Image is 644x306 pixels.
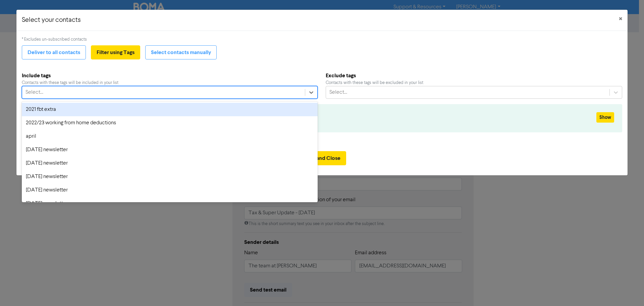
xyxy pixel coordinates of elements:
div: Contacts with these tags will be included in your list [22,80,318,86]
button: Save and Close [298,151,346,165]
div: * Excludes un-subscribed contacts [22,36,622,43]
div: [DATE] newsletter [22,143,318,157]
div: april [22,130,318,143]
div: 2021 fbt extra [22,103,318,116]
div: Select... [329,88,347,96]
button: Close [613,10,628,29]
b: Include tags [22,72,318,80]
button: Select contacts manually [145,45,217,59]
span: × [619,14,622,24]
div: Select... [25,88,43,96]
div: [DATE] newsletter [22,183,318,197]
div: [DATE] newsletter [22,170,318,183]
button: Show [596,112,614,123]
div: Contacts with these tags will be excluded in your list [326,80,623,86]
h5: Select your contacts [22,15,81,25]
div: [DATE] newsletter [22,157,318,170]
b: Exclude tags [326,72,623,80]
iframe: Chat Widget [610,274,644,306]
div: 2022/23 working from home deductions [22,116,318,130]
div: [DATE] newsletter [22,197,318,210]
button: Filter using Tags [91,45,140,59]
button: Deliver to all contacts [22,45,86,59]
